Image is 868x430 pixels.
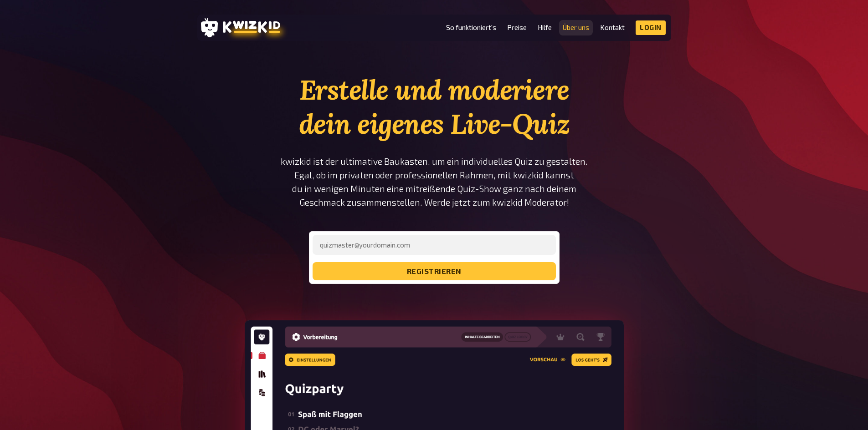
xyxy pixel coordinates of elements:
a: Login [636,20,666,35]
a: Preise [507,24,527,31]
a: Kontakt [600,24,625,31]
h1: Erstelle und moderiere dein eigenes Live-Quiz [280,73,588,141]
button: registrieren [313,262,556,280]
p: kwizkid ist der ultimative Baukasten, um ein individuelles Quiz zu gestalten. Egal, ob im private... [280,155,588,209]
a: Über uns [563,24,589,31]
input: quizmaster@yourdomain.com [313,235,556,255]
a: Hilfe [538,24,552,31]
a: So funktioniert's [446,24,496,31]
